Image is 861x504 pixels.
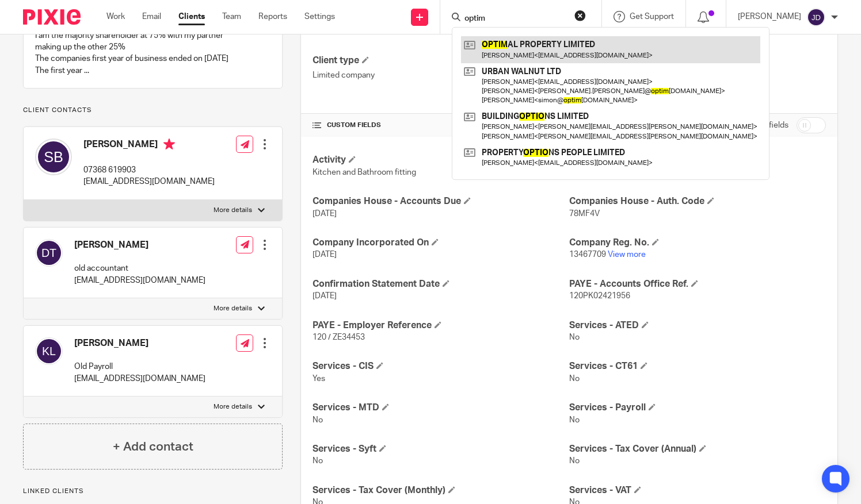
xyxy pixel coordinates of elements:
[569,360,826,372] h4: Services - CT61
[569,402,826,414] h4: Services - Payroll
[142,11,161,22] a: Email
[83,176,215,187] p: [EMAIL_ADDRESS][DOMAIN_NAME]
[313,210,337,218] span: [DATE]
[214,304,252,313] p: More details
[807,8,825,26] img: svg%3E
[313,70,569,81] p: Limited company
[569,457,580,465] span: No
[569,278,826,290] h4: PAYE - Accounts Office Ref.
[83,164,215,176] p: 07368 619903
[313,121,569,130] h4: CUSTOM FIELDS
[569,210,600,218] span: 78MF4V
[738,11,801,22] p: [PERSON_NAME]
[74,337,205,349] h4: [PERSON_NAME]
[74,239,205,251] h4: [PERSON_NAME]
[222,11,241,22] a: Team
[304,11,335,22] a: Settings
[74,373,205,384] p: [EMAIL_ADDRESS][DOMAIN_NAME]
[313,333,365,341] span: 120 / ZE34453
[313,457,323,465] span: No
[569,195,826,207] h4: Companies House - Auth. Code
[569,333,580,341] span: No
[574,10,586,21] button: Clear
[163,138,175,150] i: Primary
[106,11,125,22] a: Work
[113,438,193,456] h4: + Add contact
[35,239,63,267] img: svg%3E
[569,484,826,497] h4: Services - VAT
[569,416,580,424] span: No
[313,484,569,497] h4: Services - Tax Cover (Monthly)
[313,251,337,259] span: [DATE]
[74,263,205,274] p: old accountant
[35,138,72,175] img: svg%3E
[313,55,569,67] h4: Client type
[569,375,580,383] span: No
[630,13,674,21] span: Get Support
[313,416,323,424] span: No
[83,138,215,153] h4: [PERSON_NAME]
[74,275,205,286] p: [EMAIL_ADDRESS][DOMAIN_NAME]
[214,402,252,411] p: More details
[313,402,569,414] h4: Services - MTD
[569,292,630,300] span: 120PK02421956
[313,195,569,207] h4: Companies House - Accounts Due
[463,14,567,24] input: Search
[313,168,416,176] span: Kitchen and Bathroom fitting
[214,206,252,215] p: More details
[569,443,826,455] h4: Services - Tax Cover (Annual)
[313,360,569,372] h4: Services - CIS
[313,154,569,166] h4: Activity
[313,237,569,249] h4: Company Incorporated On
[313,292,337,300] span: [DATE]
[23,487,283,496] p: Linked clients
[313,375,325,383] span: Yes
[608,251,646,259] a: View more
[35,337,63,365] img: svg%3E
[23,9,81,25] img: Pixie
[258,11,287,22] a: Reports
[23,106,283,115] p: Client contacts
[313,443,569,455] h4: Services - Syft
[569,320,826,332] h4: Services - ATED
[74,361,205,372] p: Old Payroll
[313,278,569,290] h4: Confirmation Statement Date
[569,251,606,259] span: 13467709
[313,320,569,332] h4: PAYE - Employer Reference
[178,11,205,22] a: Clients
[569,237,826,249] h4: Company Reg. No.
